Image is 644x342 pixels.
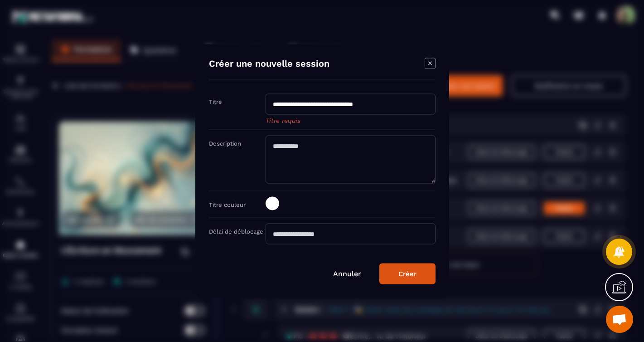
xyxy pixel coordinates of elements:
[209,98,222,105] label: Titre
[398,270,416,278] div: Créer
[379,264,436,284] button: Créer
[209,228,263,235] label: Délai de déblocage
[606,306,633,333] a: Ouvrir le chat
[333,269,361,278] a: Annuler
[209,140,241,147] label: Description
[209,58,329,71] h4: Créer une nouvelle session
[266,117,436,124] span: Titre requis
[209,201,246,208] label: Titre couleur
